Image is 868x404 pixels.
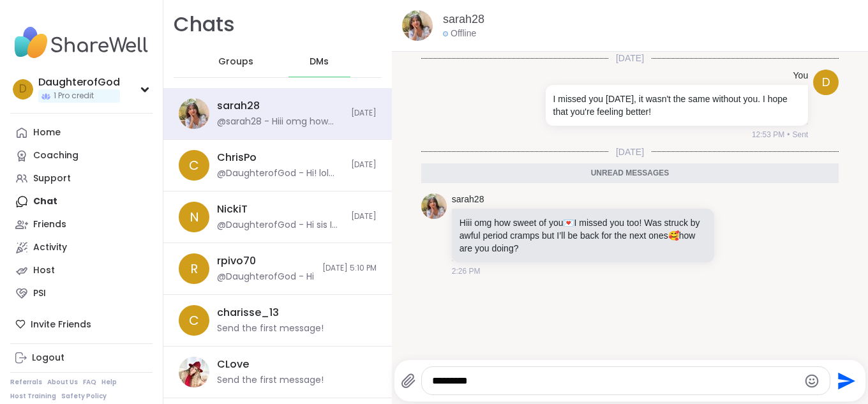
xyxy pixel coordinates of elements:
div: @DaughterofGod - Hi! lol yes it is [217,167,343,180]
span: [DATE] [351,160,377,170]
div: Support [33,172,71,185]
div: Send the first message! [217,322,324,335]
div: Invite Friends [10,313,153,336]
button: Send [830,366,859,395]
span: r [190,259,198,278]
img: https://sharewell-space-live.sfo3.digitaloceanspaces.com/user-generated/d02e5f80-7084-4cee-b150-2... [402,10,433,41]
span: Groups [218,56,253,68]
div: sarah28 [217,99,260,113]
a: Help [101,378,117,387]
p: Hiii omg how sweet of you I missed you too! Was struck by awful period cramps but I’ll be back fo... [460,216,707,255]
div: CLove [217,357,249,371]
span: [DATE] [608,52,652,64]
span: 12:53 PM [752,129,784,140]
span: N [190,207,199,227]
span: 1 Pro credit [54,91,94,101]
span: [DATE] [351,108,377,119]
div: Unread messages [421,163,839,184]
div: Home [33,126,61,139]
div: Logout [32,352,64,364]
div: @DaughterofGod - Hi [217,271,314,283]
span: • [787,129,789,140]
a: Logout [10,347,153,370]
div: Host [33,264,55,277]
span: Sent [792,129,808,140]
span: D [19,81,27,98]
div: Activity [33,241,67,254]
a: Safety Policy [61,392,107,401]
span: 💌 [563,218,574,228]
div: Friends [33,218,66,231]
a: Friends [10,213,153,236]
a: Support [10,167,153,190]
div: @DaughterofGod - Hi sis I wanted to ask you [DATE] if you would be willing to exchange numbers so... [217,219,343,232]
div: NickiT [217,202,248,216]
div: DaughterofGod [38,75,120,89]
textarea: Type your message [432,375,798,387]
span: [DATE] [608,146,652,158]
span: DMs [310,56,329,68]
div: charisse_13 [217,306,279,320]
img: ShareWell Nav Logo [10,20,153,65]
a: Activity [10,236,153,259]
span: c [189,311,199,330]
a: Referrals [10,378,42,387]
a: Host Training [10,392,56,401]
span: 2:26 PM [452,266,481,277]
img: https://sharewell-space-live.sfo3.digitaloceanspaces.com/user-generated/d02e5f80-7084-4cee-b150-2... [421,193,447,219]
div: rpivo70 [217,254,256,268]
span: D [822,74,830,91]
div: ChrisPo [217,151,257,165]
h1: Chats [174,10,235,39]
p: I missed you [DATE], it wasn't the same without you. I hope that you're feeling better! [553,93,801,118]
a: PSI [10,282,153,305]
div: Send the first message! [217,374,324,387]
span: 🥰 [668,230,679,241]
a: FAQ [83,378,96,387]
img: https://sharewell-space-live.sfo3.digitaloceanspaces.com/user-generated/380e89db-2a5e-43fa-ad13-d... [179,357,209,387]
a: sarah28 [452,193,484,206]
h4: You [793,70,809,82]
div: Offline [443,27,476,40]
div: PSI [33,287,46,300]
button: Emoji picker [804,373,819,389]
a: Home [10,121,153,144]
span: [DATE] 5:10 PM [322,263,377,274]
span: C [189,156,199,175]
div: @sarah28 - Hiii omg how sweet of you 💌 I missed you too! Was struck by awful period cramps but I’... [217,116,343,128]
span: [DATE] [351,211,377,222]
img: https://sharewell-space-live.sfo3.digitaloceanspaces.com/user-generated/d02e5f80-7084-4cee-b150-2... [179,98,209,129]
a: About Us [47,378,78,387]
a: Coaching [10,144,153,167]
div: Coaching [33,149,79,162]
a: sarah28 [443,11,484,27]
a: Host [10,259,153,282]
